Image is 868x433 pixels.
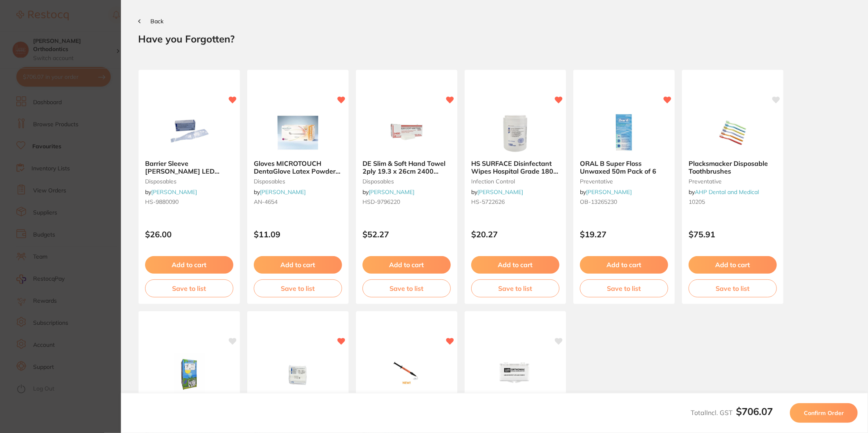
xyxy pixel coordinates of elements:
p: $26.00 [145,230,233,239]
button: Add to cart [254,256,342,273]
small: AN-4654 [254,199,342,205]
button: Add to cart [145,256,233,273]
img: ORAL B Super Floss Unwaxed 50m Pack of 6 [597,112,651,153]
img: RELIAWAX - LIGHT- CURABLE PATIENT COMFORT GEL [380,354,433,395]
a: [PERSON_NAME] [151,188,197,196]
p: $75.91 [689,230,777,239]
button: Back [138,18,163,25]
p: $20.27 [471,230,559,239]
span: by [145,188,197,196]
b: HS SURFACE Disinfectant Wipes Hospital Grade 180 Tub [471,160,559,175]
button: Add to cart [689,256,777,273]
b: Gloves MICROTOUCH DentaGlove Latex Powder Free Small x 100 [254,160,342,175]
button: Confirm Order [790,403,858,423]
img: Gloves MICROTOUCH DentaGlove Latex Powder Free Small x 100 [271,112,324,153]
b: DE Slim & Soft Hand Towel 2ply 19.3 x 26cm 2400 sheets [362,160,451,175]
span: Total Incl. GST [691,408,773,417]
b: Barrier Sleeve HENRY SCHEIN LED Curing light 250 box [145,160,233,175]
b: $706.07 [736,405,773,417]
img: HS SURFACE Disinfectant Wipes Hospital Grade 180 Tub [489,112,542,153]
small: disposables [362,178,451,185]
img: Ormco Intraoral Zoo Elastics Clear 630-0050 - Impala [163,354,216,395]
button: Save to list [689,279,777,297]
img: Barrier Sleeve HENRY SCHEIN LED Curing light 250 box [163,112,216,153]
button: Save to list [471,279,559,297]
small: infection control [471,178,559,185]
span: by [580,188,632,196]
p: $19.27 [580,230,668,239]
small: HSD-9796220 [362,199,451,205]
img: Placksmacker Disposable Toothbrushes [706,112,759,153]
button: Add to cart [362,256,451,273]
a: [PERSON_NAME] [369,188,414,196]
button: Save to list [362,279,451,297]
small: preventative [580,178,668,185]
p: $52.27 [362,230,451,239]
span: by [471,188,523,196]
p: $11.09 [254,230,342,239]
a: [PERSON_NAME] [477,188,523,196]
span: by [689,188,759,196]
img: Caredent Orthowax Regular [489,354,542,395]
small: HS-5722626 [471,199,559,205]
a: AHP Dental and Medical [695,188,759,196]
button: Save to list [254,279,342,297]
span: Back [150,18,163,25]
h2: Have you Forgotten? [138,33,851,45]
small: disposables [145,178,233,185]
span: by [362,188,414,196]
small: HS-9880090 [145,199,233,205]
img: DE Slim & Soft Hand Towel 2ply 19.3 x 26cm 2400 sheets [380,112,433,153]
small: preventative [689,178,777,185]
span: Confirm Order [804,409,844,417]
button: Add to cart [580,256,668,273]
span: by [254,188,306,196]
button: Save to list [145,279,233,297]
b: Placksmacker Disposable Toothbrushes [689,160,777,175]
img: Henry Schein Cotton Rolls Size 1 Pack of 810 300g [271,354,324,395]
small: 10205 [689,199,777,205]
small: disposables [254,178,342,185]
small: OB-13265230 [580,199,668,205]
button: Save to list [580,279,668,297]
a: [PERSON_NAME] [586,188,632,196]
b: ORAL B Super Floss Unwaxed 50m Pack of 6 [580,160,668,175]
a: [PERSON_NAME] [260,188,306,196]
button: Add to cart [471,256,559,273]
